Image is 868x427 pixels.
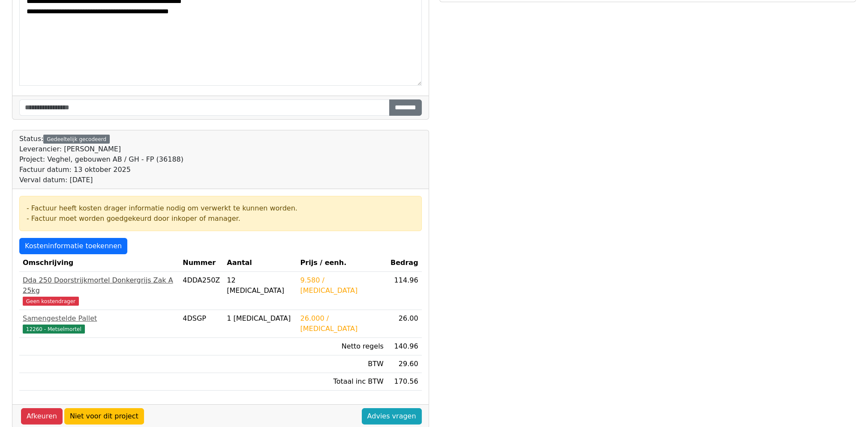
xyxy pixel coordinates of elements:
[223,254,297,272] th: Aantal
[387,355,422,373] td: 29.60
[23,275,176,296] div: Dda 250 Doorstrijkmortel Donkergrijs Zak A 25kg
[27,203,414,213] div: - Factuur heeft kosten drager informatie nodig om verwerkt te kunnen worden.
[23,275,176,306] a: Dda 250 Doorstrijkmortel Donkergrijs Zak A 25kgGeen kostendrager
[179,310,223,337] td: 4DSGP
[19,175,183,185] div: Verval datum: [DATE]
[64,408,144,424] a: Niet voor dit project
[227,313,293,324] div: 1 [MEDICAL_DATA]
[23,313,176,334] a: Samengestelde Pallet12260 - Metselmortel
[297,254,387,272] th: Prijs / eenh.
[23,325,85,333] span: 12260 - Metselmortel
[387,373,422,390] td: 170.56
[27,213,414,224] div: - Factuur moet worden goedgekeurd door inkoper of manager.
[297,355,387,373] td: BTW
[43,135,110,143] div: Gedeeltelijk gecodeerd
[362,408,422,424] a: Advies vragen
[21,408,63,424] a: Afkeuren
[387,254,422,272] th: Bedrag
[19,238,127,254] a: Kosteninformatie toekennen
[23,297,79,305] span: Geen kostendrager
[23,313,176,324] div: Samengestelde Pallet
[387,271,422,310] td: 114.96
[300,313,384,334] div: 26.000 / [MEDICAL_DATA]
[387,310,422,337] td: 26.00
[19,154,183,165] div: Project: Veghel, gebouwen AB / GH - FP (36188)
[297,337,387,355] td: Netto regels
[179,271,223,310] td: 4DDA250Z
[19,144,183,154] div: Leverancier: [PERSON_NAME]
[227,275,293,296] div: 12 [MEDICAL_DATA]
[300,275,384,296] div: 9.580 / [MEDICAL_DATA]
[297,373,387,390] td: Totaal inc BTW
[19,165,183,175] div: Factuur datum: 13 oktober 2025
[387,337,422,355] td: 140.96
[179,254,223,272] th: Nummer
[19,254,179,272] th: Omschrijving
[19,134,183,185] div: Status:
